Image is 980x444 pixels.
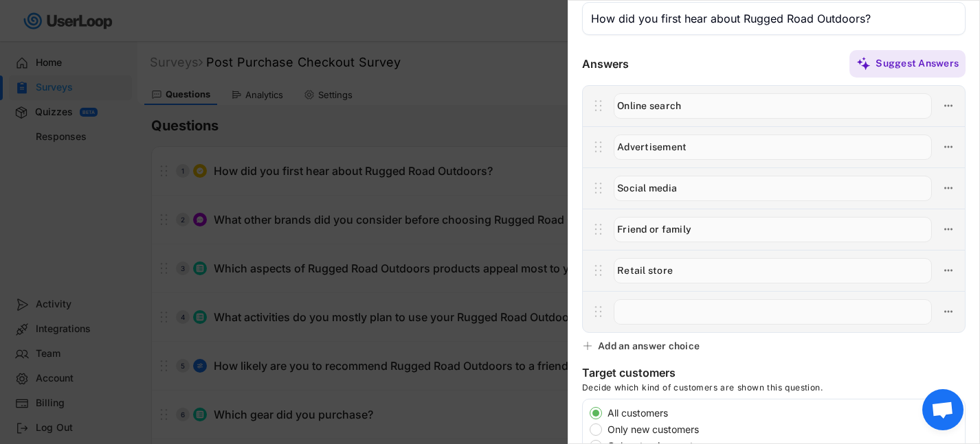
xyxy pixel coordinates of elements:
label: All customers [603,408,965,418]
input: Social media [614,176,932,201]
div: Decide which kind of customers are shown this question. [582,382,823,399]
input: Friend or family [614,217,932,242]
div: Suggest Answers [876,57,959,69]
div: Open chat [922,389,964,430]
input: Online search [614,93,932,119]
input: Type your question here... [582,2,966,35]
div: Target customers [582,366,676,382]
input: Retail store [614,258,932,283]
div: Add an answer choice [598,340,700,352]
div: Answers [582,57,629,71]
label: Only new customers [603,425,965,434]
input: Advertisement [614,135,932,160]
img: MagicMajor%20%28Purple%29.svg [856,56,871,71]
